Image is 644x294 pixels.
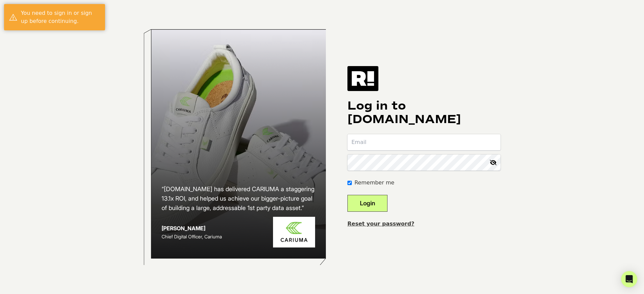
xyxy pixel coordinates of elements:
h2: “[DOMAIN_NAME] has delivered CARIUMA a staggering 13.1x ROI, and helped us achieve our bigger-pic... [162,184,315,213]
a: Reset your password? [347,220,414,227]
h1: Log in to [DOMAIN_NAME] [347,99,501,126]
div: Open Intercom Messenger [621,271,637,287]
strong: [PERSON_NAME] [162,225,205,232]
img: Cariuma [273,217,315,247]
input: Email [347,134,501,150]
label: Remember me [354,179,394,187]
img: Retention.com [347,66,378,91]
div: You need to sign in or sign up before continuing. [21,9,100,25]
span: Chief Digital Officer, Cariuma [162,234,222,239]
button: Login [347,195,387,212]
